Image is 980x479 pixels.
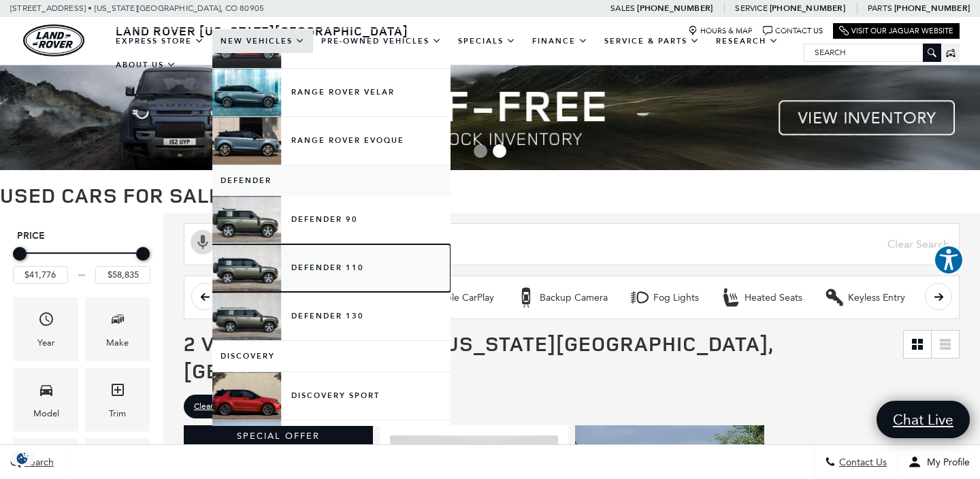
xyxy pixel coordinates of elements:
[212,293,451,340] a: Defender 130
[708,29,787,53] a: Research
[610,3,635,13] span: Sales
[848,292,905,304] div: Keyless Entry
[212,196,451,244] a: Defender 90
[721,287,741,308] div: Heated Seats
[540,292,608,304] div: Backup Camera
[904,331,931,358] a: Grid View
[450,29,524,53] a: Specials
[109,406,126,421] div: Trim
[212,420,451,468] a: Discovery
[839,26,953,36] a: Visit Our Jaguar Website
[313,29,450,53] a: Pre-Owned Vehicles
[13,247,27,261] div: Minimum Price
[524,29,596,53] a: Finance
[108,29,212,53] a: EXPRESS STORE
[7,451,38,465] section: Click to Open Cookie Consent Modal
[804,44,941,61] input: Search
[212,29,313,53] a: New Vehicles
[10,3,264,13] a: [STREET_ADDRESS] • [US_STATE][GEOGRAPHIC_DATA], CO 80905
[212,244,451,292] a: Defender 110
[925,283,952,310] button: scroll right
[212,69,451,116] a: Range Rover Velar
[735,3,767,13] span: Service
[474,144,487,158] span: Go to slide 1
[402,283,502,312] button: Apple CarPlayApple CarPlay
[17,230,146,242] h5: Price
[85,297,150,361] div: MakeMake
[110,308,126,335] span: Make
[824,287,845,308] div: Keyless Entry
[184,223,960,265] input: Search Inventory
[85,368,150,431] div: TrimTrim
[745,292,802,304] div: Heated Seats
[894,3,970,14] a: [PHONE_NUMBER]
[23,24,84,56] img: Land Rover
[38,378,54,406] span: Model
[184,329,773,384] span: 2 Vehicles for Sale in [US_STATE][GEOGRAPHIC_DATA], [GEOGRAPHIC_DATA]
[13,242,150,284] div: Price
[13,266,68,284] input: Minimum
[508,283,615,312] button: Backup CameraBackup Camera
[622,283,706,312] button: Fog LightsFog Lights
[95,266,150,284] input: Maximum
[116,22,408,39] span: Land Rover [US_STATE][GEOGRAPHIC_DATA]
[37,335,55,350] div: Year
[433,292,494,304] div: Apple CarPlay
[108,53,184,77] a: About Us
[763,26,823,36] a: Contact Us
[38,308,54,335] span: Year
[212,165,451,196] a: Defender
[14,368,78,431] div: ModelModel
[212,372,451,420] a: Discovery Sport
[7,451,38,465] img: Opt-Out Icon
[898,445,980,479] button: Open user profile menu
[630,287,650,308] div: Fog Lights
[516,287,536,308] div: Backup Camera
[934,245,964,275] button: Explore your accessibility options
[886,410,960,429] span: Chat Live
[688,26,753,36] a: Hours & Map
[23,24,84,56] a: land-rover
[921,457,970,468] span: My Profile
[836,457,887,468] span: Contact Us
[14,297,78,361] div: YearYear
[194,398,225,415] span: Clear All
[770,3,845,14] a: [PHONE_NUMBER]
[108,29,804,77] nav: Main Navigation
[106,335,129,350] div: Make
[212,117,451,165] a: Range Rover Evoque
[934,245,964,278] aside: Accessibility Help Desk
[817,283,913,312] button: Keyless EntryKeyless Entry
[713,283,810,312] button: Heated SeatsHeated Seats
[653,292,699,304] div: Fog Lights
[877,401,970,438] a: Chat Live
[191,230,215,254] svg: Click to toggle on voice search
[868,3,892,13] span: Parts
[33,406,59,421] div: Model
[136,247,150,261] div: Maximum Price
[110,378,126,406] span: Trim
[184,425,373,447] div: Special Offer
[191,283,218,310] button: scroll left
[212,341,451,371] a: Discovery
[637,3,713,14] a: [PHONE_NUMBER]
[596,29,708,53] a: Service & Parts
[493,144,506,158] span: Go to slide 2
[108,22,416,39] a: Land Rover [US_STATE][GEOGRAPHIC_DATA]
